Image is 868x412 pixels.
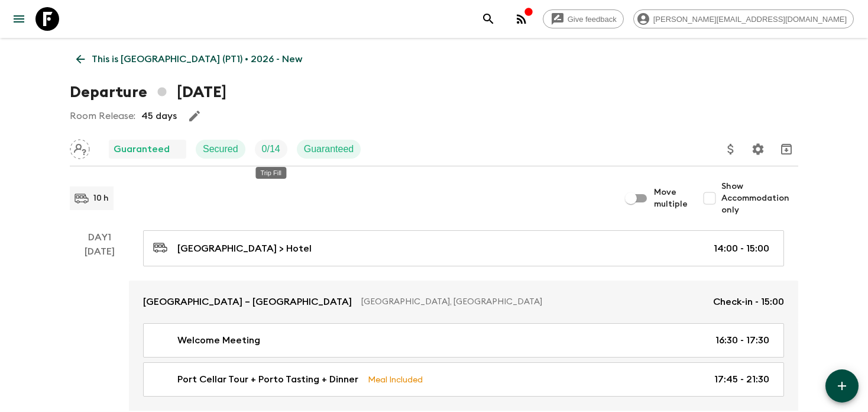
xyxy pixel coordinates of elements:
[143,295,352,309] p: [GEOGRAPHIC_DATA] – [GEOGRAPHIC_DATA]
[92,52,302,66] p: This is [GEOGRAPHIC_DATA] (PT1) • 2026 - New
[304,142,354,156] p: Guaranteed
[361,296,704,308] p: [GEOGRAPHIC_DATA], [GEOGRAPHIC_DATA]
[647,15,853,24] span: [PERSON_NAME][EMAIL_ADDRESS][DOMAIN_NAME]
[719,137,743,161] button: Update Price, Early Bird Discount and Costs
[714,372,769,387] p: 17:45 - 21:30
[561,15,623,24] span: Give feedback
[143,362,784,397] a: Port Cellar Tour + Porto Tasting + DinnerMeal Included17:45 - 21:30
[713,295,784,309] p: Check-in - 15:00
[70,143,90,152] span: Assign pack leader
[368,373,423,386] p: Meal Included
[143,230,784,266] a: [GEOGRAPHIC_DATA] > Hotel14:00 - 15:00
[633,9,854,28] div: [PERSON_NAME][EMAIL_ADDRESS][DOMAIN_NAME]
[196,140,245,159] div: Secured
[714,242,769,256] p: 14:00 - 15:00
[654,186,688,210] span: Move multiple
[262,142,280,156] p: 0 / 14
[70,47,309,71] a: This is [GEOGRAPHIC_DATA] (PT1) • 2026 - New
[177,242,312,256] p: [GEOGRAPHIC_DATA] > Hotel
[85,244,115,411] div: [DATE]
[477,7,500,31] button: search adventures
[7,7,31,31] button: menu
[143,323,784,358] a: Welcome Meeting16:30 - 17:30
[255,167,286,179] div: Trip Fill
[129,281,798,323] a: [GEOGRAPHIC_DATA] – [GEOGRAPHIC_DATA][GEOGRAPHIC_DATA], [GEOGRAPHIC_DATA]Check-in - 15:00
[715,333,769,347] p: 16:30 - 17:30
[70,81,226,104] h1: Departure [DATE]
[177,333,260,347] p: Welcome Meeting
[70,109,135,123] p: Room Release:
[746,137,770,161] button: Settings
[70,230,129,244] p: Day 1
[543,9,624,28] a: Give feedback
[177,372,358,387] p: Port Cellar Tour + Porto Tasting + Dinner
[203,142,238,156] p: Secured
[775,137,798,161] button: Archive (Completed, Cancelled or Unsynced Departures only)
[141,109,177,123] p: 45 days
[721,181,798,216] span: Show Accommodation only
[114,142,170,156] p: Guaranteed
[93,192,109,204] p: 10 h
[255,140,287,159] div: Trip Fill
